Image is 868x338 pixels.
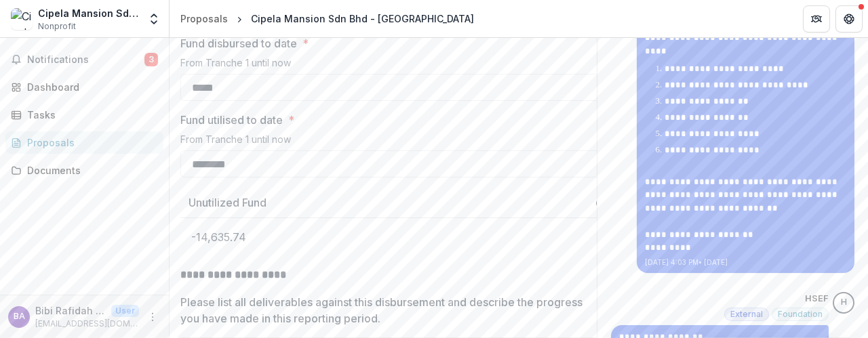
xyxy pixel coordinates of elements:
button: Partners [803,5,830,33]
p: HSEF [805,292,829,305]
span: External [730,310,763,319]
a: Tasks [5,104,163,126]
span: 3 [144,53,158,66]
div: Tasks [27,108,153,122]
div: Cipela Mansion Sdn Bhd [38,6,139,20]
p: User [111,305,139,317]
div: From Tranche 1 until now [180,57,614,74]
button: Notifications3 [5,49,163,70]
a: Proposals [175,9,233,28]
div: From Tranche 1 until now [180,133,614,150]
div: HSEF [841,298,847,307]
div: Proposals [27,135,153,150]
p: [DATE] 4:03 PM • [DATE] [645,257,846,268]
span: Notifications [27,54,144,66]
p: -14,635.74 [180,218,614,256]
p: Please list all deliverables against this disbursement and describe the progress you have made in... [180,294,595,326]
div: Documents [27,163,153,177]
div: Proposals [180,12,228,26]
span: Foundation [778,310,823,319]
div: Dashboard [27,80,153,94]
div: Cipela Mansion Sdn Bhd - [GEOGRAPHIC_DATA] [251,12,474,26]
button: More [144,309,161,325]
div: Bibi Rafidah Mohd Amin [14,312,25,321]
button: Open entity switcher [144,5,163,33]
a: Dashboard [5,76,163,98]
a: Proposals [5,131,163,154]
span: Nonprofit [38,20,76,33]
p: Fund utilised to date [180,112,283,128]
button: Get Help [835,5,863,33]
img: Cipela Mansion Sdn Bhd [11,8,33,30]
nav: breadcrumb [175,9,479,28]
h3: Unutilized Fund [189,196,267,209]
p: [EMAIL_ADDRESS][DOMAIN_NAME] [35,318,139,330]
a: Documents [5,159,163,182]
p: Bibi Rafidah [PERSON_NAME] [35,303,106,318]
p: Fund disbursed to date [180,35,297,51]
